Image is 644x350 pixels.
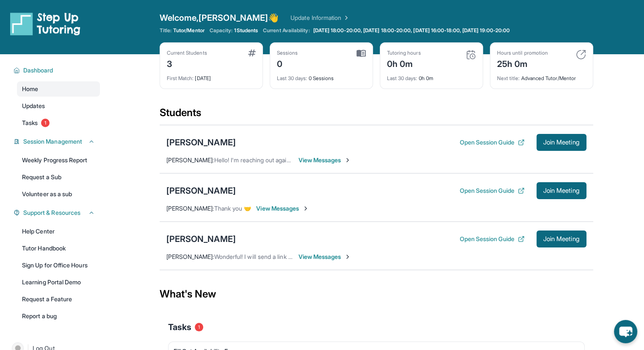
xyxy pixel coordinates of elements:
[17,224,100,239] a: Help Center
[23,137,82,146] span: Session Management
[166,253,214,260] span: [PERSON_NAME] :
[166,185,236,197] div: [PERSON_NAME]
[497,75,520,81] span: Next title :
[387,70,476,82] div: 0h 0m
[387,56,421,70] div: 0h 0m
[277,56,298,70] div: 0
[543,236,580,242] span: Join Meeting
[10,12,80,36] img: logo
[277,50,298,56] div: Sessions
[167,50,207,56] div: Current Students
[387,75,417,81] span: Last 30 days :
[167,70,256,82] div: [DATE]
[497,70,586,82] div: Advanced Tutor/Mentor
[277,75,307,81] span: Last 30 days :
[299,156,351,164] span: View Messages
[459,138,524,147] button: Open Session Guide
[167,56,207,70] div: 3
[17,258,100,273] a: Sign Up for Office Hours
[576,50,586,60] img: card
[17,81,100,97] a: Home
[41,119,50,127] span: 1
[17,115,100,131] a: Tasks1
[166,136,236,148] div: [PERSON_NAME]
[614,320,637,343] button: chat-button
[160,106,593,125] div: Students
[459,235,524,243] button: Open Session Guide
[302,205,309,212] img: Chevron-Right
[20,66,95,75] button: Dashboard
[536,182,586,199] button: Join Meeting
[299,253,351,261] span: View Messages
[341,14,350,22] img: Chevron Right
[173,27,205,34] span: Tutor/Mentor
[497,50,548,56] div: Hours until promotion
[23,208,80,217] span: Support & Resources
[344,253,351,260] img: Chevron-Right
[17,169,100,185] a: Request a Sub
[17,308,100,324] a: Report a bug
[22,102,45,110] span: Updates
[214,205,252,212] span: Thank you 🤝
[23,66,53,75] span: Dashboard
[466,50,476,60] img: card
[160,275,593,313] div: What's New
[17,275,100,290] a: Learning Portal Demo
[313,27,510,34] span: [DATE] 18:00-20:00, [DATE] 18:00-20:00, [DATE] 16:00-18:00, [DATE] 19:00-20:00
[166,205,214,212] span: [PERSON_NAME] :
[17,292,100,307] a: Request a Feature
[387,50,421,56] div: Tutoring hours
[160,12,279,24] span: Welcome, [PERSON_NAME] 👋
[290,14,350,22] a: Update Information
[536,134,586,151] button: Join Meeting
[263,27,310,34] span: Current Availability:
[543,140,580,145] span: Join Meeting
[167,75,194,81] span: First Match :
[17,241,100,256] a: Tutor Handbook
[20,137,95,146] button: Session Management
[256,204,309,213] span: View Messages
[160,27,171,34] span: Title:
[248,50,256,56] img: card
[357,50,366,57] img: card
[536,231,586,247] button: Join Meeting
[459,186,524,195] button: Open Session Guide
[497,56,548,70] div: 25h 0m
[22,85,38,93] span: Home
[277,70,366,82] div: 0 Sessions
[195,323,203,331] span: 1
[543,188,580,193] span: Join Meeting
[234,27,258,34] span: 1 Students
[22,119,38,127] span: Tasks
[166,233,236,245] div: [PERSON_NAME]
[210,27,233,34] span: Capacity:
[17,153,100,168] a: Weekly Progress Report
[312,27,511,34] a: [DATE] 18:00-20:00, [DATE] 18:00-20:00, [DATE] 16:00-18:00, [DATE] 19:00-20:00
[20,208,95,217] button: Support & Resources
[17,186,100,202] a: Volunteer as a sub
[168,321,191,333] span: Tasks
[214,253,530,260] span: Wonderful! I will send a link to the portal so you and [PERSON_NAME] can join the meeting as we m...
[17,98,100,114] a: Updates
[166,156,214,164] span: [PERSON_NAME] :
[344,157,351,164] img: Chevron-Right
